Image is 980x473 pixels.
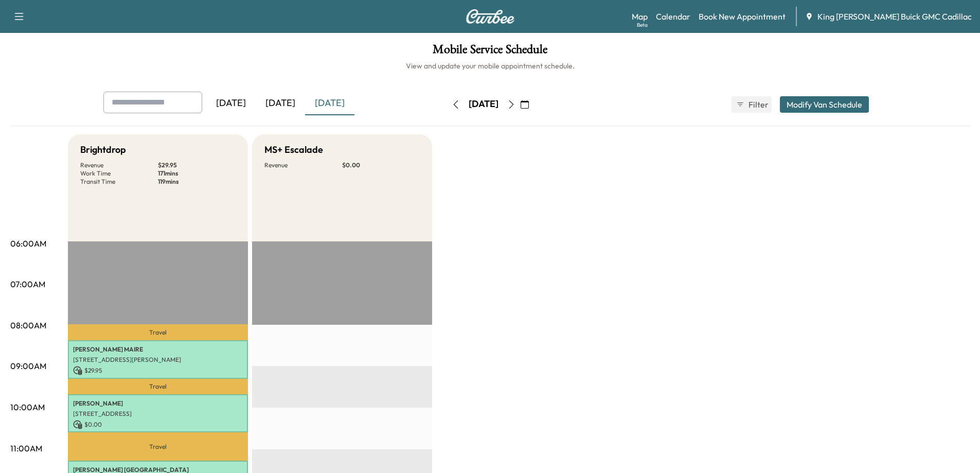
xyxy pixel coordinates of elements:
[10,237,46,250] p: 06:00AM
[264,161,342,169] p: Revenue
[73,399,243,408] p: [PERSON_NAME]
[637,21,648,29] div: Beta
[68,324,248,340] p: Travel
[73,431,243,440] p: 9:41 am - 10:36 am
[264,143,323,157] h5: MS+ Escalade
[10,278,45,290] p: 07:00AM
[466,9,515,24] img: Curbee Logo
[10,61,970,71] h6: View and update your mobile appointment schedule.
[10,319,46,331] p: 08:00AM
[73,345,243,354] p: [PERSON_NAME] MAIRE
[656,10,690,23] a: Calendar
[632,10,648,23] a: MapBeta
[206,92,256,115] div: [DATE]
[68,432,248,461] p: Travel
[73,410,243,418] p: [STREET_ADDRESS]
[73,377,243,386] p: 8:23 am - 9:19 am
[10,442,42,454] p: 11:00AM
[73,420,243,429] p: $ 0.00
[10,401,45,413] p: 10:00AM
[73,356,243,364] p: [STREET_ADDRESS][PERSON_NAME]
[10,360,46,372] p: 09:00AM
[158,178,236,186] p: 119 mins
[699,10,786,23] a: Book New Appointment
[817,10,972,23] span: King [PERSON_NAME] Buick GMC Cadillac
[158,161,236,169] p: $ 29.95
[158,169,236,178] p: 171 mins
[469,98,498,111] div: [DATE]
[80,143,126,157] h5: Brightdrop
[80,169,158,178] p: Work Time
[732,96,772,113] button: Filter
[256,92,305,115] div: [DATE]
[80,178,158,186] p: Transit Time
[68,379,248,394] p: Travel
[73,366,243,375] p: $ 29.95
[10,43,970,61] h1: Mobile Service Schedule
[342,161,420,169] p: $ 0.00
[80,161,158,169] p: Revenue
[780,96,869,113] button: Modify Van Schedule
[749,98,767,111] span: Filter
[305,92,354,115] div: [DATE]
